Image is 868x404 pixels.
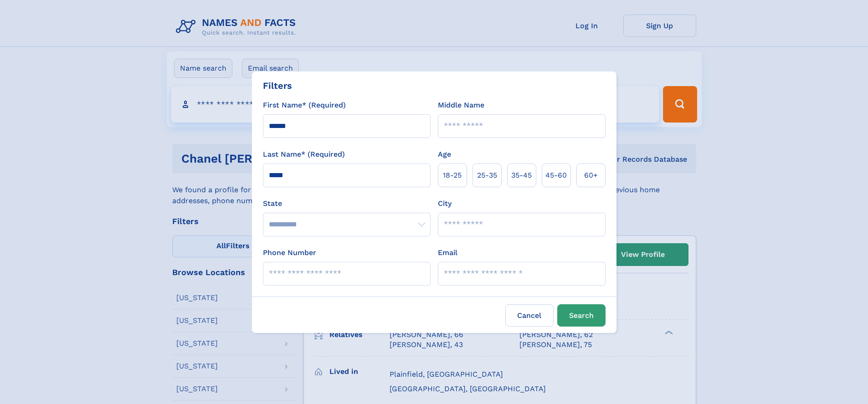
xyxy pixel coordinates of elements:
span: 60+ [584,170,598,181]
label: Last Name* (Required) [263,149,345,160]
div: Filters [263,79,292,92]
button: Search [557,304,606,327]
label: Middle Name [438,100,484,111]
label: Phone Number [263,247,316,258]
label: State [263,198,431,209]
label: Age [438,149,451,160]
label: First Name* (Required) [263,100,346,111]
span: 25‑35 [477,170,497,181]
label: City [438,198,452,209]
span: 35‑45 [511,170,532,181]
label: Cancel [505,304,554,327]
span: 18‑25 [443,170,462,181]
span: 45‑60 [545,170,567,181]
label: Email [438,247,457,258]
